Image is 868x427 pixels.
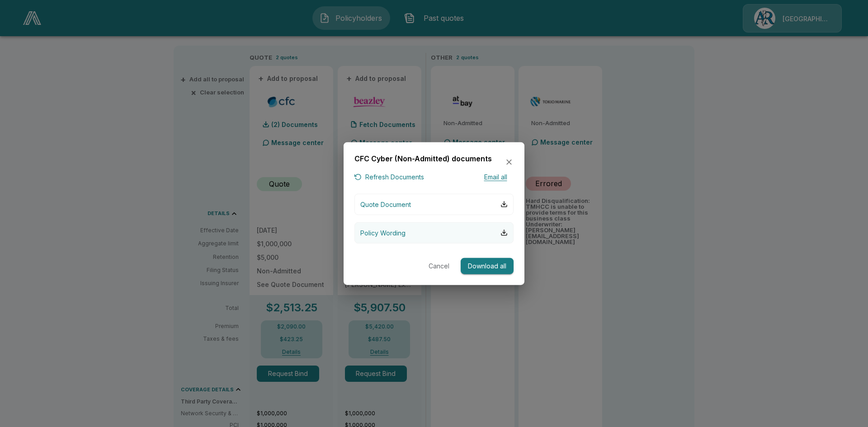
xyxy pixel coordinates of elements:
p: Policy Wording [360,228,406,237]
button: Policy Wording [354,222,514,243]
p: Quote Document [360,199,411,209]
button: Download all [461,258,514,274]
button: Refresh Documents [354,172,424,183]
button: Quote Document [354,193,514,215]
h6: CFC Cyber (Non-Admitted) documents [354,153,492,164]
button: Email all [477,172,514,183]
button: Cancel [425,258,453,274]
